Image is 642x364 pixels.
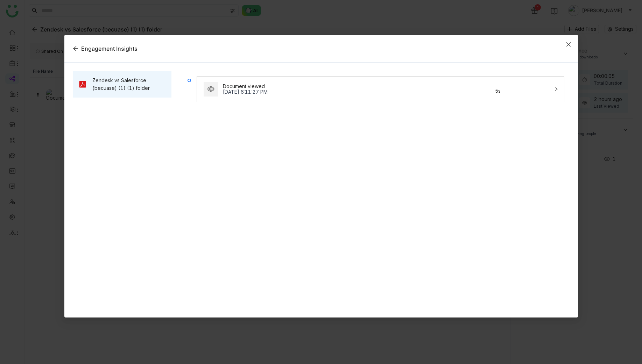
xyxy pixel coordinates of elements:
div: Document viewed [223,84,431,89]
div: 5s [431,88,501,94]
div: Document viewed[DATE] 6:11:27 PM5s [197,77,564,102]
span: Engagement Insights [78,45,137,52]
img: pdf.svg [78,80,87,88]
div: Zendesk vs Salesforce (becuase) (1) (1) folder [92,77,166,92]
img: views.svg [207,86,214,93]
button: Close [559,35,578,54]
div: [DATE] 6:11:27 PM [223,89,431,95]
